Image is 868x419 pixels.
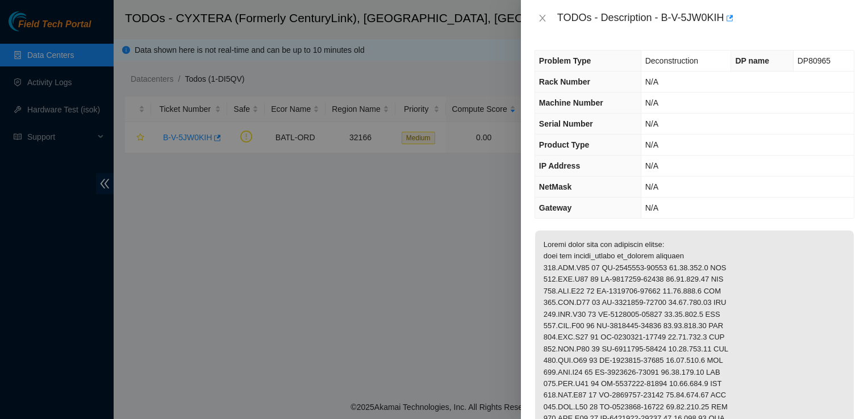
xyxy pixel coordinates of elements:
span: N/A [645,140,658,149]
span: N/A [645,182,658,191]
span: N/A [645,203,658,212]
span: DP name [735,56,769,65]
span: Product Type [539,140,589,149]
div: TODOs - Description - B-V-5JW0KIH [557,9,854,27]
span: Problem Type [539,56,591,65]
span: N/A [645,161,658,170]
span: DP80965 [798,56,831,65]
button: Close [535,13,550,24]
span: Deconstruction [645,56,698,65]
span: N/A [645,77,658,86]
span: N/A [645,119,658,128]
span: Serial Number [539,119,593,128]
span: IP Address [539,161,580,170]
span: close [538,14,547,23]
span: Gateway [539,203,572,212]
span: NetMask [539,182,572,191]
span: N/A [645,98,658,107]
span: Rack Number [539,77,590,86]
span: Machine Number [539,98,603,107]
